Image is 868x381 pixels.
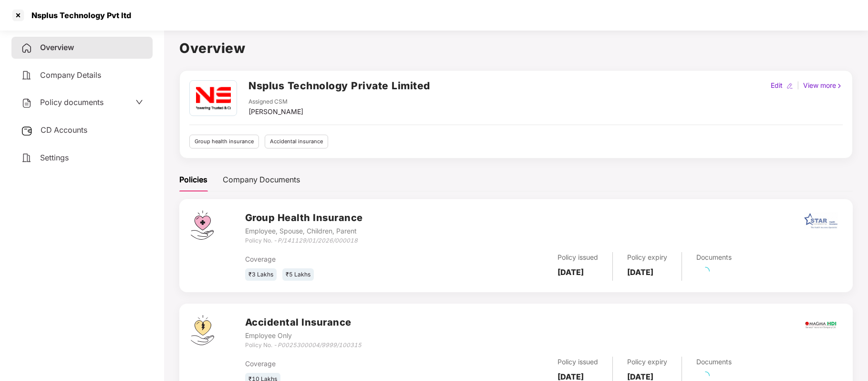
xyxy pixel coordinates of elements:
[804,308,837,342] img: magma.png
[245,330,362,341] div: Employee Only
[245,226,363,236] div: Employee, Spouse, Children, Parent
[179,174,207,186] div: Policies
[696,357,732,367] div: Documents
[245,211,363,225] h3: Group Health Insurance
[223,174,300,186] div: Company Documents
[245,236,363,245] div: Policy No. -
[696,252,732,263] div: Documents
[801,80,845,91] div: View more
[189,135,259,148] div: Group health insurance
[21,125,33,137] img: svg+xml;base64,PHN2ZyB3aWR0aD0iMjUiIGhlaWdodD0iMjQiIHZpZXdCb3g9IjAgMCAyNSAyNCIgZmlsbD0ibm9uZSIgeG...
[26,11,131,20] div: Nsplus Technology Pvt ltd
[558,267,584,277] b: [DATE]
[41,125,87,135] span: CD Accounts
[245,359,444,369] div: Coverage
[248,106,303,117] div: [PERSON_NAME]
[627,252,667,263] div: Policy expiry
[795,80,801,91] div: |
[700,265,712,277] span: loading
[191,315,214,345] img: svg+xml;base64,PHN2ZyB4bWxucz0iaHR0cDovL3d3dy53My5vcmcvMjAwMC9zdmciIHdpZHRoPSI0OS4zMjEiIGhlaWdodD...
[40,97,103,107] span: Policy documents
[786,83,793,89] img: editIcon
[40,70,101,80] span: Company Details
[248,78,430,94] h2: Nsplus Technology Private Limited
[278,341,362,349] i: P0025300004/9999/100315
[558,252,598,263] div: Policy issued
[627,267,653,277] b: [DATE]
[804,212,838,229] img: star.png
[21,97,32,109] img: svg+xml;base64,PHN2ZyB4bWxucz0iaHR0cDovL3d3dy53My5vcmcvMjAwMC9zdmciIHdpZHRoPSIyNCIgaGVpZ2h0PSIyNC...
[627,357,667,367] div: Policy expiry
[135,98,143,106] span: down
[21,70,32,81] img: svg+xml;base64,PHN2ZyB4bWxucz0iaHR0cDovL3d3dy53My5vcmcvMjAwMC9zdmciIHdpZHRoPSIyNCIgaGVpZ2h0PSIyNC...
[40,153,69,162] span: Settings
[278,237,358,244] i: P/141129/01/2026/000018
[558,357,598,367] div: Policy issued
[245,341,362,350] div: Policy No. -
[769,80,785,91] div: Edit
[21,152,32,164] img: svg+xml;base64,PHN2ZyB4bWxucz0iaHR0cDovL3d3dy53My5vcmcvMjAwMC9zdmciIHdpZHRoPSIyNCIgaGVpZ2h0PSIyNC...
[179,38,853,59] h1: Overview
[245,268,277,281] div: ₹3 Lakhs
[21,42,32,54] img: svg+xml;base64,PHN2ZyB4bWxucz0iaHR0cDovL3d3dy53My5vcmcvMjAwMC9zdmciIHdpZHRoPSIyNCIgaGVpZ2h0PSIyNC...
[245,254,444,265] div: Coverage
[248,97,303,106] div: Assigned CSM
[836,83,843,89] img: rightIcon
[191,211,214,240] img: svg+xml;base64,PHN2ZyB4bWxucz0iaHR0cDovL3d3dy53My5vcmcvMjAwMC9zdmciIHdpZHRoPSI0Ny43MTQiIGhlaWdodD...
[191,81,235,116] img: new-nsp-logo%20(2).png
[265,135,328,148] div: Accidental insurance
[40,42,74,52] span: Overview
[245,315,362,330] h3: Accidental Insurance
[282,268,314,281] div: ₹5 Lakhs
